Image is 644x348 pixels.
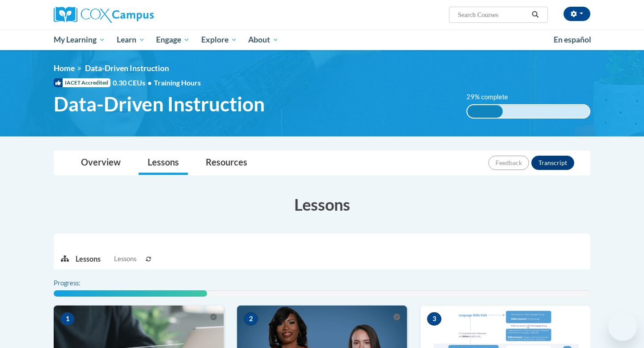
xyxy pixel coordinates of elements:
button: Account Settings [563,7,590,21]
span: 1 [60,312,75,326]
a: En español [548,30,597,49]
a: Explore [195,30,243,50]
div: 29% complete [467,105,503,118]
button: Transcript [531,156,574,170]
a: Cox Campus [54,7,224,23]
span: Training Hours [154,78,201,87]
a: About [243,30,285,50]
button: Feedback [488,156,529,170]
button: Search [529,9,542,20]
label: Progress: [54,278,105,288]
img: Cox Campus [54,7,154,23]
h3: Lessons [54,193,590,216]
label: 29% complete [466,92,518,102]
span: En español [554,35,591,44]
span: Engage [156,34,190,45]
span: Explore [201,34,237,45]
span: Lessons [114,254,136,264]
span: • [148,78,152,87]
span: My Learning [54,34,105,45]
input: Search Courses [457,9,529,20]
span: IACET Accredited [54,78,110,87]
iframe: Button to launch messaging window [608,312,637,341]
span: Learn [117,34,145,45]
p: Lessons [76,254,101,264]
a: Resources [197,151,256,175]
a: My Learning [48,30,111,50]
a: Overview [72,151,130,175]
span: 2 [244,312,258,326]
span: 3 [427,312,441,326]
a: Home [54,64,75,73]
span: About [248,34,279,45]
span: Data-Driven Instruction [54,92,265,116]
a: Lessons [139,151,188,175]
div: Main menu [40,30,604,50]
span: Data-Driven Instruction [85,64,169,73]
a: Learn [111,30,151,50]
span: 0.30 CEUs [113,78,154,88]
a: Engage [150,30,195,50]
